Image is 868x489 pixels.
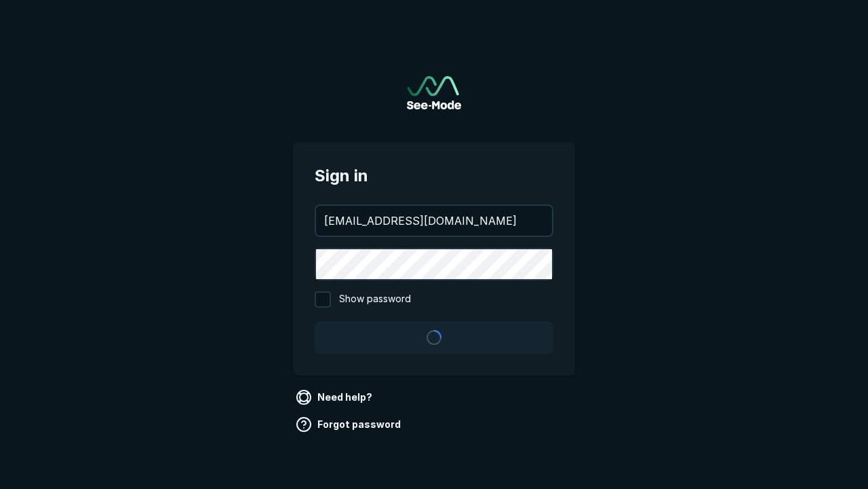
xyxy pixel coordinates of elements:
img: See-Mode Logo [407,76,461,109]
a: Forgot password [293,414,406,435]
span: Sign in [315,164,553,188]
a: Need help? [293,386,378,408]
span: Show password [339,291,411,308]
a: Go to sign in [407,76,461,109]
input: your@email.com [316,206,552,236]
